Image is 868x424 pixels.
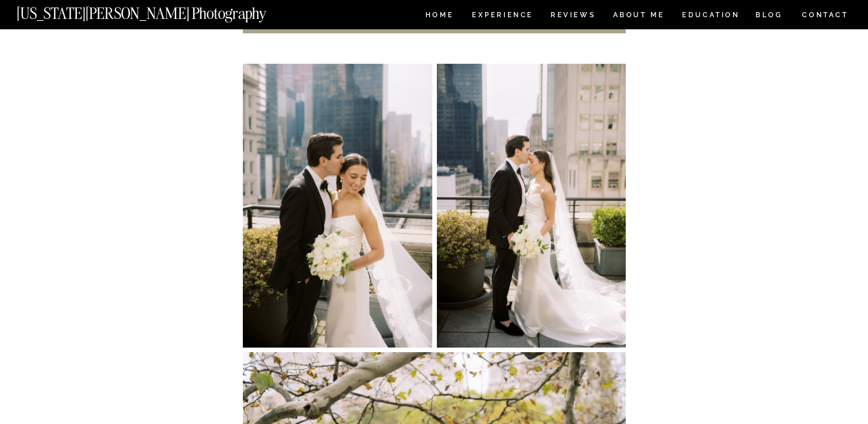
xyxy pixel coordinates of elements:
a: REVIEWS [551,11,594,21]
a: [US_STATE][PERSON_NAME] Photography [17,6,305,16]
img: Manhattan Wedding Venues [437,64,626,348]
a: CONTACT [801,9,849,21]
a: ABOUT ME [613,11,665,21]
a: Experience [472,11,532,21]
a: Click here to see if I’m available to photograph your NYC Wedding [271,14,598,22]
a: HOME [423,11,456,21]
a: EDUCATION [681,11,741,21]
img: Manhattan Wedding Venues [243,64,432,348]
a: BLOG [755,11,783,21]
